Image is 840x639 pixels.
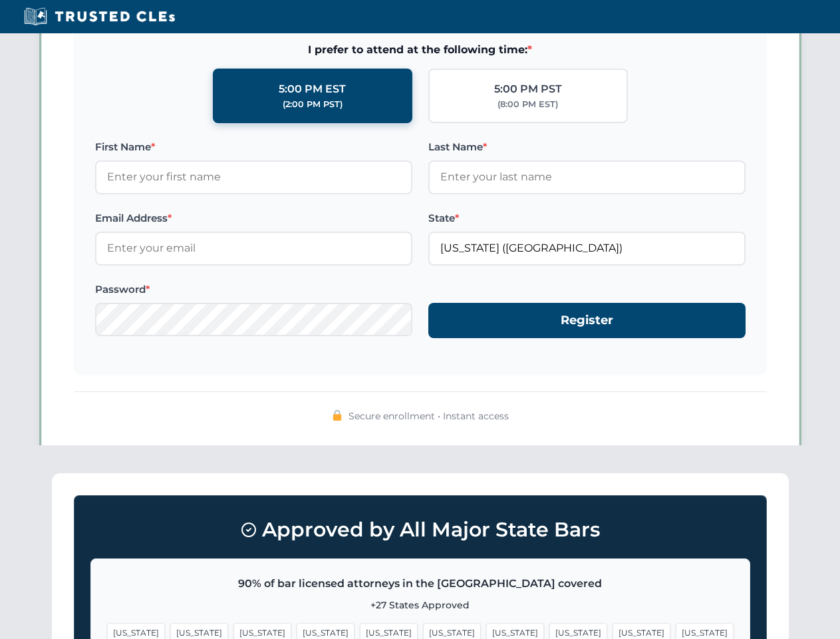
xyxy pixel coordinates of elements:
[283,98,343,111] div: (2:00 PM PST)
[107,598,734,612] p: +27 States Approved
[428,160,746,194] input: Enter your last name
[494,81,562,98] div: 5:00 PM PST
[428,232,746,265] input: Florida (FL)
[428,303,746,338] button: Register
[428,210,746,226] label: State
[95,232,412,265] input: Enter your email
[349,409,509,423] span: Secure enrollment • Instant access
[332,410,343,421] img: 🔒
[95,282,412,298] label: Password
[95,139,412,155] label: First Name
[95,210,412,226] label: Email Address
[20,7,179,27] img: Trusted CLEs
[95,41,746,59] span: I prefer to attend at the following time:
[497,98,558,111] div: (8:00 PM EST)
[279,81,346,98] div: 5:00 PM EST
[107,575,734,592] p: 90% of bar licensed attorneys in the [GEOGRAPHIC_DATA] covered
[428,139,746,155] label: Last Name
[90,512,750,548] h3: Approved by All Major State Bars
[95,160,412,194] input: Enter your first name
